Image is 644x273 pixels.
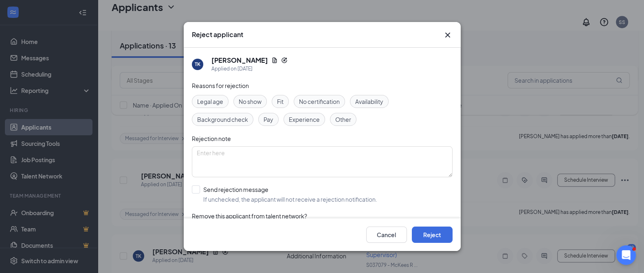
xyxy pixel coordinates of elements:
[264,115,273,124] span: Pay
[299,97,340,106] span: No certification
[211,65,288,73] div: Applied on [DATE]
[289,115,320,124] span: Experience
[192,30,243,39] h3: Reject applicant
[281,57,288,64] svg: Reapply
[239,97,262,106] span: No show
[195,61,200,68] div: TK
[192,82,249,89] span: Reasons for rejection
[271,57,278,64] svg: Document
[412,227,453,243] button: Reject
[443,30,453,40] button: Close
[277,97,284,106] span: Fit
[443,30,453,40] svg: Cross
[335,115,351,124] span: Other
[192,212,307,220] span: Remove this applicant from talent network?
[366,227,407,243] button: Cancel
[211,56,268,65] h5: [PERSON_NAME]
[197,115,248,124] span: Background check
[192,135,231,142] span: Rejection note
[355,97,383,106] span: Availability
[616,245,636,265] iframe: Intercom live chat
[197,97,223,106] span: Legal age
